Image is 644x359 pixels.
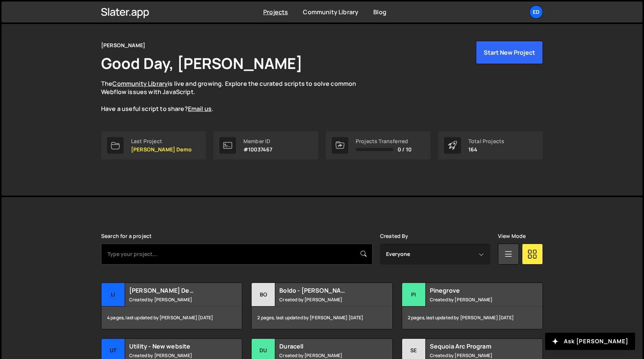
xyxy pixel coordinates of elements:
a: Blog [373,8,386,16]
small: Created by [PERSON_NAME] [129,296,219,303]
small: Created by [PERSON_NAME] [129,352,219,359]
a: Email us [188,105,212,113]
p: 164 [468,147,504,153]
div: Bo [252,283,275,307]
div: Projects Transferred [356,138,411,144]
h2: Duracell [279,342,370,350]
h2: Pinegrove [430,286,520,295]
p: #10037467 [243,147,272,153]
small: Created by [PERSON_NAME] [279,352,370,359]
div: [PERSON_NAME] [101,41,145,50]
div: Li [101,283,125,307]
a: Last Project [PERSON_NAME] Demo [101,131,206,160]
div: Last Project [131,138,192,144]
div: 2 pages, last updated by [PERSON_NAME] [DATE] [402,307,543,329]
small: Created by [PERSON_NAME] [430,296,520,303]
div: 2 pages, last updated by [PERSON_NAME] [DATE] [252,307,392,329]
div: Total Projects [468,138,504,144]
h2: [PERSON_NAME] Demo [129,286,219,295]
p: The is live and growing. Explore the curated scripts to solve common Webflow issues with JavaScri... [101,79,371,113]
a: Community Library [112,79,168,88]
h2: Sequoia Arc Program [430,342,520,350]
button: Start New Project [476,41,543,64]
h2: Boldo - [PERSON_NAME] Example [279,286,370,295]
button: Ask [PERSON_NAME] [545,333,635,350]
div: Pi [402,283,426,307]
a: Ed [529,5,543,19]
input: Type your project... [101,244,373,265]
label: Created By [380,233,408,239]
a: Community Library [303,8,358,16]
label: Search for a project [101,233,152,239]
a: Projects [263,8,288,16]
span: 0 / 10 [398,147,411,153]
small: Created by [PERSON_NAME] [430,352,520,359]
label: View Mode [498,233,526,239]
div: 4 pages, last updated by [PERSON_NAME] [DATE] [101,307,242,329]
a: Li [PERSON_NAME] Demo Created by [PERSON_NAME] 4 pages, last updated by [PERSON_NAME] [DATE] [101,283,242,329]
h2: Utility - New website [129,342,219,350]
h1: Good Day, [PERSON_NAME] [101,53,303,73]
p: [PERSON_NAME] Demo [131,147,192,153]
a: Pi Pinegrove Created by [PERSON_NAME] 2 pages, last updated by [PERSON_NAME] [DATE] [402,283,543,329]
a: Bo Boldo - [PERSON_NAME] Example Created by [PERSON_NAME] 2 pages, last updated by [PERSON_NAME] ... [251,283,392,329]
small: Created by [PERSON_NAME] [279,296,370,303]
div: Member ID [243,138,272,144]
